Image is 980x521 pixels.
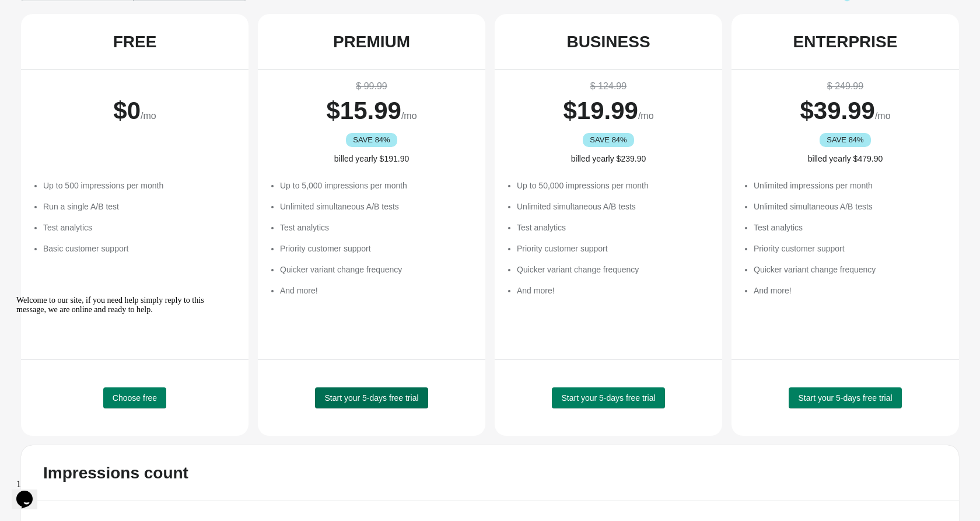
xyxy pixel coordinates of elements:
span: Welcome to our site, if you need help simply reply to this message, we are online and ready to help. [5,5,192,23]
li: Unlimited simultaneous A/B tests [517,201,710,212]
div: billed yearly $191.90 [269,153,474,165]
li: Unlimited simultaneous A/B tests [754,201,947,212]
div: Welcome to our site, if you need help simply reply to this message, we are online and ready to help. [5,5,215,23]
iframe: chat widget [12,474,49,509]
li: Up to 5,000 impressions per month [280,180,474,191]
div: $ 124.99 [506,79,710,93]
button: Start your 5-days free trial [552,387,664,408]
li: Test analytics [43,222,237,233]
li: Quicker variant change frequency [517,264,710,275]
li: Test analytics [280,222,474,233]
li: Quicker variant change frequency [280,264,474,275]
div: ENTERPRISE [793,33,898,51]
li: Test analytics [517,222,710,233]
span: /mo [638,111,654,121]
li: Quicker variant change frequency [754,264,947,275]
div: SAVE 84% [820,133,871,147]
li: And more! [280,285,474,296]
li: And more! [754,285,947,296]
li: Basic customer support [43,243,237,254]
li: Priority customer support [754,243,947,254]
li: Unlimited simultaneous A/B tests [280,201,474,212]
span: /mo [141,111,156,121]
span: Start your 5-days free trial [324,393,418,403]
div: SAVE 84% [583,133,635,147]
span: Start your 5-days free trial [561,393,655,403]
div: billed yearly $239.90 [506,153,710,165]
li: Unlimited impressions per month [754,180,947,191]
span: /mo [875,111,891,121]
div: FREE [113,33,157,51]
span: $ 0 [113,97,141,124]
button: Start your 5-days free trial [315,387,428,408]
div: Impressions count [43,464,188,482]
span: $ 39.99 [800,97,874,124]
div: billed yearly $479.90 [743,153,947,165]
div: $ 99.99 [269,79,474,93]
iframe: chat widget [12,291,222,468]
span: /mo [401,111,417,121]
div: PREMIUM [333,33,410,51]
li: Up to 50,000 impressions per month [517,180,710,191]
div: SAVE 84% [346,133,398,147]
div: $ 249.99 [743,79,947,93]
button: Start your 5-days free trial [789,387,901,408]
li: Up to 500 impressions per month [43,180,237,191]
span: $ 19.99 [563,97,638,124]
span: Start your 5-days free trial [798,393,892,403]
li: Test analytics [754,222,947,233]
li: And more! [517,285,710,296]
li: Run a single A/B test [43,201,237,212]
span: $ 15.99 [326,97,401,124]
li: Priority customer support [280,243,474,254]
div: BUSINESS [566,33,650,51]
li: Priority customer support [517,243,710,254]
